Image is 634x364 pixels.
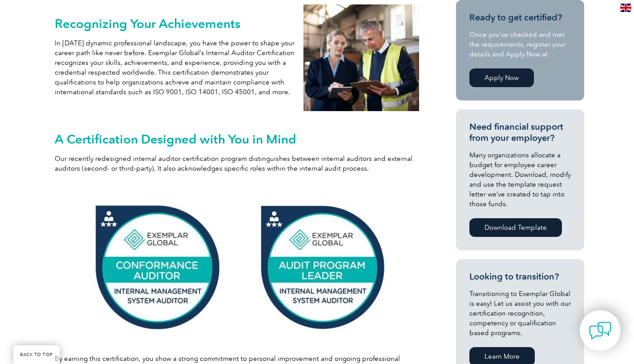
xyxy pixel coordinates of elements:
a: Download Template [469,218,562,237]
img: internal auditors [303,4,419,111]
img: contact-chat.png [589,320,611,342]
img: en [620,4,631,12]
p: Transitioning to Exemplar Global is easy! Let us assist you with our certification recognition, c... [469,289,571,338]
h3: Need financial support from your employer? [469,121,571,144]
img: IA badges [84,189,391,345]
h2: Recognizing Your Achievements [55,16,295,31]
a: BACK TO TOP [13,345,60,364]
p: In [DATE] dynamic professional landscape, you have the power to shape your career path like never... [55,38,295,97]
h3: Looking to transition? [469,271,571,282]
a: Apply Now [469,68,534,87]
p: Many organizations allocate a budget for employee career development. Download, modify and use th... [469,150,571,209]
p: Our recently redesigned internal auditor certification program distinguishes between internal aud... [55,154,420,173]
h2: A Certification Designed with You in Mind [55,132,420,146]
p: Once you’ve checked and met the requirements, register your details and Apply Now at [469,30,571,59]
h3: Ready to get certified? [469,12,571,23]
